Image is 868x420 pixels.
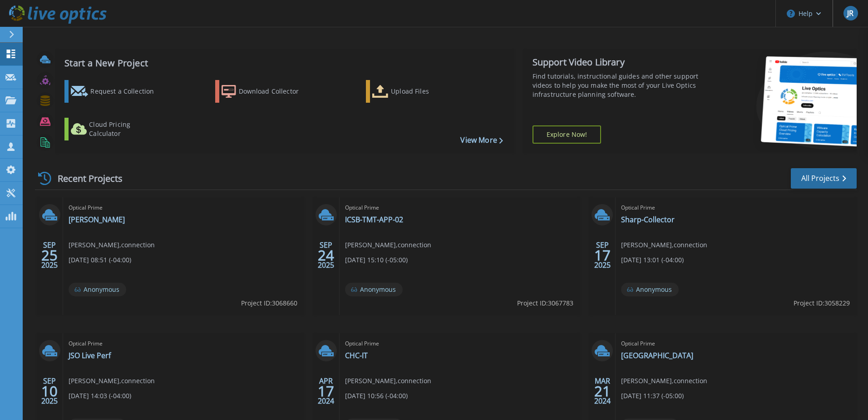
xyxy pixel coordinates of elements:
span: Optical Prime [345,203,575,213]
span: Optical Prime [621,203,851,213]
a: Sharp-Collector [621,215,675,224]
div: SEP 2025 [41,239,58,272]
span: 17 [594,251,611,259]
div: SEP 2025 [317,239,335,272]
span: [DATE] 14:03 (-04:00) [69,391,131,401]
span: [PERSON_NAME] , connection [345,376,431,386]
span: Optical Prime [621,339,851,349]
span: JR [847,10,853,17]
span: [PERSON_NAME] , connection [621,376,707,386]
span: [PERSON_NAME] , connection [345,240,431,250]
a: [PERSON_NAME] [69,215,125,224]
div: SEP 2025 [41,375,58,408]
span: Project ID: 3058229 [794,298,850,308]
span: Project ID: 3067783 [517,298,573,308]
span: [DATE] 15:10 (-05:00) [345,255,408,265]
a: Explore Now! [533,125,602,144]
div: Find tutorials, instructional guides and other support videos to help you make the most of your L... [533,72,702,99]
div: Cloud Pricing Calculator [89,120,162,138]
span: [DATE] 08:51 (-04:00) [69,255,131,265]
span: 25 [41,251,58,259]
span: Project ID: 3068660 [241,298,297,308]
div: Recent Projects [35,167,135,190]
a: JSO Live Perf [69,351,111,360]
span: [PERSON_NAME] , connection [69,240,155,250]
span: Optical Prime [69,339,299,349]
div: Support Video Library [533,56,702,68]
a: Request a Collection [64,80,166,103]
span: Optical Prime [69,203,299,213]
a: CHC-IT [345,351,368,360]
span: [DATE] 11:37 (-05:00) [621,391,684,401]
span: [PERSON_NAME] , connection [621,240,707,250]
span: Anonymous [69,283,126,296]
a: Upload Files [366,80,467,103]
span: 21 [594,387,611,395]
div: Upload Files [391,82,464,100]
span: Anonymous [345,283,403,296]
span: Anonymous [621,283,679,296]
a: Cloud Pricing Calculator [64,118,166,140]
span: [DATE] 10:56 (-04:00) [345,391,408,401]
a: [GEOGRAPHIC_DATA] [621,351,693,360]
h3: Start a New Project [64,58,503,68]
div: MAR 2024 [594,375,611,408]
span: [DATE] 13:01 (-04:00) [621,255,684,265]
div: Download Collector [239,82,311,100]
a: All Projects [791,168,857,189]
span: 17 [318,387,334,395]
div: SEP 2025 [594,239,611,272]
span: [PERSON_NAME] , connection [69,376,155,386]
a: Download Collector [215,80,316,103]
span: 24 [318,251,334,259]
div: APR 2024 [317,375,335,408]
a: View More [460,136,503,145]
span: 10 [41,387,58,395]
span: Optical Prime [345,339,575,349]
div: Request a Collection [90,82,163,100]
a: ICSB-TMT-APP-02 [345,215,403,224]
